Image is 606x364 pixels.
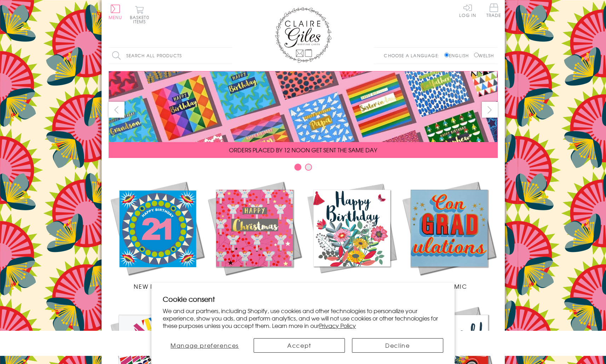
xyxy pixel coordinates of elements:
button: Carousel Page 2 [305,164,312,171]
label: English [444,52,472,59]
span: Manage preferences [171,341,239,350]
span: Birthdays [335,282,369,290]
a: Trade [486,4,501,19]
a: Birthdays [303,180,400,290]
a: Christmas [206,180,303,290]
span: 0 items [133,14,149,25]
button: Accept [254,338,345,353]
a: New Releases [109,180,206,290]
div: Carousel Pagination [109,163,498,174]
span: ORDERS PLACED BY 12 NOON GET SENT THE SAME DAY [229,146,377,154]
span: Trade [486,4,501,17]
button: next [482,102,498,118]
a: Privacy Policy [319,321,356,330]
input: English [444,53,449,57]
span: Academic [431,282,467,290]
a: Log In [459,4,476,17]
span: New Releases [134,282,180,290]
button: Basket0 items [130,6,149,24]
button: prev [109,102,125,118]
label: Welsh [474,52,494,59]
input: Search all products [109,48,232,64]
button: Decline [352,338,443,353]
p: Choose a language: [384,52,443,59]
span: Menu [109,14,122,20]
input: Search [225,48,232,64]
input: Welsh [474,53,479,57]
img: Claire Giles Greetings Cards [275,7,331,63]
a: Academic [400,180,498,290]
button: Menu [109,5,122,19]
span: Christmas [236,282,272,290]
button: Manage preferences [163,338,247,353]
p: We and our partners, including Shopify, use cookies and other technologies to personalize your ex... [163,307,443,329]
button: Carousel Page 1 (Current Slide) [294,164,301,171]
h2: Cookie consent [163,294,443,304]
